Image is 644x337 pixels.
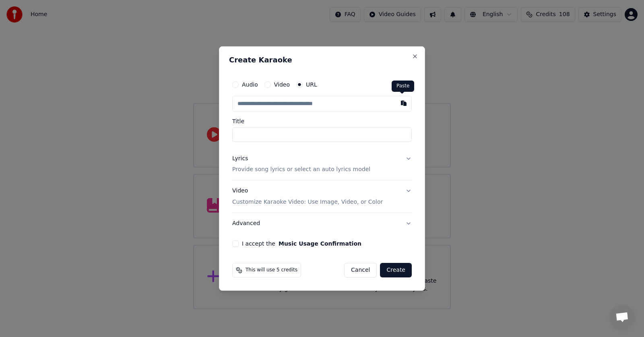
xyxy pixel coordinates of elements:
[232,155,248,163] div: Lyrics
[306,82,317,87] label: URL
[232,187,383,207] div: Video
[344,263,377,277] button: Cancel
[232,118,412,124] label: Title
[279,241,361,246] button: I accept the
[229,56,415,64] h2: Create Karaoke
[392,81,414,92] div: Paste
[274,82,290,87] label: Video
[242,82,258,87] label: Audio
[232,148,412,180] button: LyricsProvide song lyrics or select an auto lyrics model
[232,166,370,174] p: Provide song lyrics or select an auto lyrics model
[246,267,297,273] span: This will use 5 credits
[242,241,361,246] label: I accept the
[232,213,412,234] button: Advanced
[232,181,412,213] button: VideoCustomize Karaoke Video: Use Image, Video, or Color
[232,198,383,206] p: Customize Karaoke Video: Use Image, Video, or Color
[380,263,412,277] button: Create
